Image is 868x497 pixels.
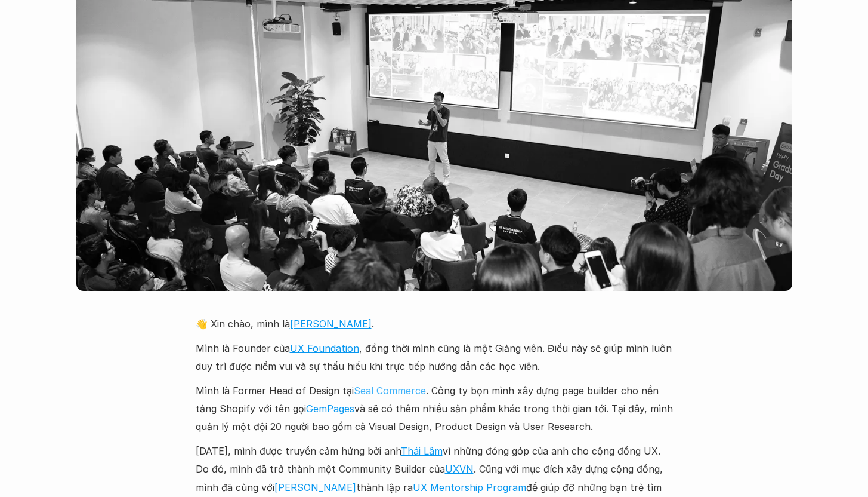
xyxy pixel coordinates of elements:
a: UXVN [445,463,474,475]
a: [PERSON_NAME] [274,481,356,493]
p: Mình là Former Head of Design tại . Công ty bọn mình xây dựng page builder cho nền tảng Shopify v... [196,382,673,436]
a: UX Foundation [290,342,359,354]
a: Thái Lâm [401,445,443,457]
p: Mình là Founder của , đồng thời mình cũng là một Giảng viên. Điều này sẽ giúp mình luôn duy trì đ... [196,339,673,376]
a: GemPages [306,403,354,415]
a: Seal Commerce [354,385,426,397]
a: [PERSON_NAME] [290,318,372,330]
a: UX Mentorship Program [413,481,526,493]
p: 👋 Xin chào, mình là . [196,315,673,333]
